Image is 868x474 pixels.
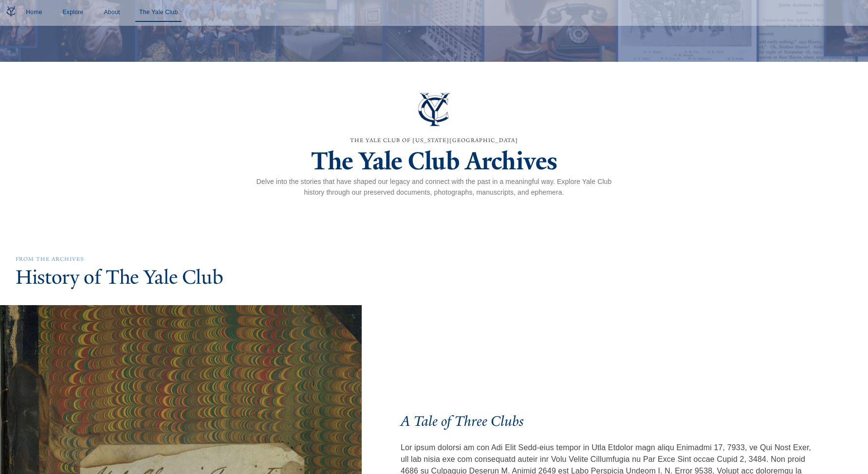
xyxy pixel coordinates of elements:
img: Yale Club Logo [4,4,18,18]
a: The Yale Club [135,4,182,22]
h6: Delve into the stories that have shaped our legacy and connect with the past in a meaningful way.... [251,177,617,198]
a: Home [18,4,50,22]
h1: The Yale Club Archives [251,146,617,177]
span: The Yale Club of [US_STATE][GEOGRAPHIC_DATA] [350,137,518,144]
h3: A Tale of Three Clubs [401,413,814,430]
a: About [96,4,128,22]
h2: History of The Yale Club [16,264,852,290]
a: Explore [57,4,89,22]
span: From The Archives [16,255,84,262]
img: Yale Club Logo [410,85,459,134]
